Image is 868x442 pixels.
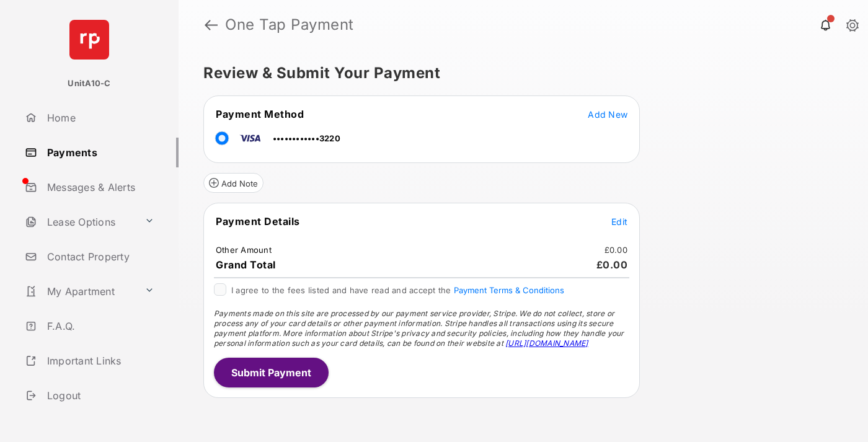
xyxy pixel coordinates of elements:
[215,244,272,255] td: Other Amount
[203,66,833,81] h5: Review & Submit Your Payment
[216,215,300,228] span: Payment Details
[225,17,354,32] strong: One Tap Payment
[69,20,109,60] img: svg+xml;base64,PHN2ZyB4bWxucz0iaHR0cDovL3d3dy53My5vcmcvMjAwMC9zdmciIHdpZHRoPSI2NCIgaGVpZ2h0PSI2NC...
[20,311,179,341] a: F.A.Q.
[611,216,627,227] span: Edit
[454,285,564,295] button: I agree to the fees listed and have read and accept the
[596,259,628,271] span: £0.00
[588,108,627,120] button: Add New
[588,109,627,120] span: Add New
[20,207,139,237] a: Lease Options
[20,103,179,133] a: Home
[214,358,329,387] button: Submit Payment
[20,276,139,306] a: My Apartment
[20,381,179,410] a: Logout
[20,242,179,272] a: Contact Property
[216,108,304,120] span: Payment Method
[214,309,624,348] span: Payments made on this site are processed by our payment service provider, Stripe. We do not colle...
[68,77,110,90] p: UnitA10-C
[20,138,179,167] a: Payments
[20,172,179,202] a: Messages & Alerts
[505,338,588,348] a: [URL][DOMAIN_NAME]
[231,285,564,295] span: I agree to the fees listed and have read and accept the
[611,215,627,228] button: Edit
[20,346,159,376] a: Important Links
[273,133,340,143] span: ••••••••••••3220
[216,259,276,271] span: Grand Total
[203,173,263,193] button: Add Note
[604,244,628,255] td: £0.00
